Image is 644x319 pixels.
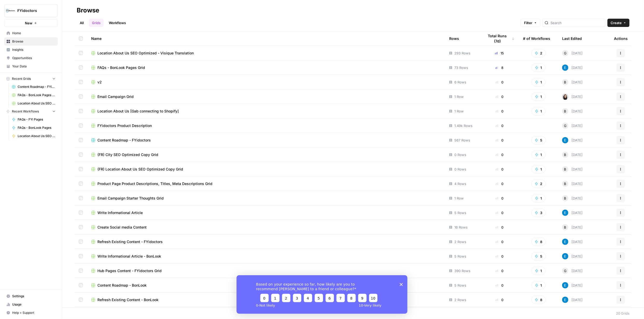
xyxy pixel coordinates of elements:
div: [DATE] [562,181,583,187]
span: 2 Rows [454,239,466,244]
button: 1 [532,165,546,173]
div: # of Workflows [523,31,550,46]
div: [DATE] [562,195,583,201]
div: Last Edited [562,31,582,46]
span: Write Informational Article [97,210,143,215]
a: Grids [89,19,104,27]
span: v2 [97,80,102,85]
span: Location About Us SEO Optimized - Visique Translation [97,51,194,56]
img: lntvtk5df957tx83savlbk37mrre [562,239,568,245]
button: Recent Workflows [4,108,58,115]
div: 0 [484,109,515,114]
a: Insights [4,46,58,54]
div: [DATE] [562,65,583,71]
div: 20 Grids [616,311,629,316]
span: 293 Rows [454,51,470,56]
a: (FR) Location About Us SEO Optimized Copy Grid [91,167,441,172]
div: [DATE] [562,253,583,259]
div: [DATE] [562,268,583,274]
div: [DATE] [562,166,583,172]
span: 1 Row [454,196,464,201]
a: Location About Us SEO Optimized - Visique Translation [10,99,58,108]
span: 5 Rows [454,210,466,215]
span: Content Roadmap - FYidoctors [97,138,151,143]
div: [DATE] [562,50,583,56]
div: Name [91,31,441,46]
a: FYidoctors Product Description [91,123,441,128]
span: Refresh Existing Content - BonLook [97,297,159,302]
a: (FR) City SEO Optimized Copy Grid [91,152,441,157]
span: 16 Rows [454,225,468,230]
a: Write Informational Article [91,210,441,215]
a: Product Page Product Descriptions, Titles, Meta Descriptions Grid [91,181,441,186]
div: 0 [484,138,515,143]
button: 5 [531,136,546,144]
span: Create Social media Content [97,225,147,230]
img: t5ef5oef8zpw1w4g2xghobes91mw [562,94,568,100]
div: 0 [484,196,515,201]
div: 8 [484,65,515,70]
span: B [564,181,567,186]
div: [DATE] [562,282,583,288]
img: tab_domain_overview_orange.svg [15,30,19,34]
img: tab_keywords_by_traffic_grey.svg [52,30,56,34]
div: Rows [449,31,459,46]
a: Opportunities [4,54,58,62]
span: New [25,20,32,26]
div: Browse [77,6,99,15]
div: 0 [484,167,515,172]
span: B [564,196,567,201]
button: 1 [532,281,546,289]
span: Filter [524,20,532,25]
img: lntvtk5df957tx83savlbk37mrre [562,137,568,143]
span: Write Informational Article - BonLook [97,254,161,259]
span: 1 Row [454,109,464,114]
span: B [564,80,567,85]
a: Content Roadmap - BonLook [91,283,441,288]
button: Recent Grids [4,75,58,83]
button: 5 [531,252,546,260]
span: 1.49k Rows [454,123,473,128]
span: Email Campaign Starter Thoughts Grid [97,196,164,201]
span: (FR) City SEO Optimized Copy Grid [97,152,158,157]
span: 73 Rows [454,65,468,70]
button: 8 [531,238,546,246]
span: 0 Rows [454,167,466,172]
div: 0 [484,297,515,302]
button: 1 [532,151,546,159]
span: 4 Rows [454,181,466,186]
span: 0 Rows [454,152,466,157]
div: 0 [484,239,515,244]
a: Browse [4,37,58,46]
span: FAQs - FYi Pages [18,117,55,122]
span: FYidoctors [17,8,49,13]
button: 1 [532,194,546,202]
div: 0 [484,225,515,230]
span: Insights [12,47,55,52]
span: 1 Row [454,94,464,99]
div: 0 [484,80,515,85]
img: lntvtk5df957tx83savlbk37mrre [562,297,568,303]
button: 1 [532,107,546,115]
img: FYidoctors Logo [6,6,15,15]
a: Location About Us [Gab connecting to Shopify] [91,109,441,114]
div: [DATE] [562,210,583,216]
span: Home [12,31,55,36]
div: [DATE] [562,137,583,143]
span: Opportunities [12,56,55,60]
span: 5 Rows [454,254,466,259]
div: [DATE] [562,79,583,85]
span: G [564,51,567,56]
button: 1 [532,93,546,101]
button: Filter [521,19,540,27]
span: 567 Rows [454,138,470,143]
div: 0 [484,254,515,259]
a: Refresh Existing Content - BonLook [91,297,441,302]
input: Search [550,20,603,25]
